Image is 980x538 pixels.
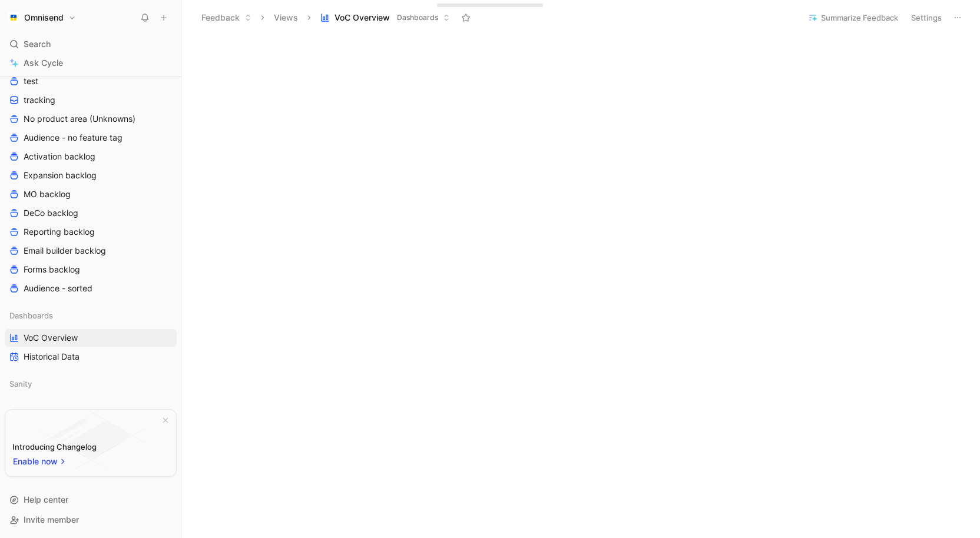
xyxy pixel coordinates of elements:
[803,9,903,26] button: Summarize Feedback
[9,310,53,321] span: Dashboards
[315,9,455,26] button: VoC OverviewDashboards
[5,375,177,396] div: Sanity
[5,348,177,366] a: Historical Data
[12,454,68,469] button: Enable now
[24,56,63,70] span: Ask Cycle
[24,332,78,344] span: VoC Overview
[24,514,79,524] span: Invite member
[5,35,177,53] div: Search
[5,54,177,72] a: Ask Cycle
[5,307,177,324] div: Dashboards
[5,204,177,222] a: DeCo backlog
[24,351,80,363] span: Historical Data
[24,188,71,200] span: MO backlog
[335,12,390,24] span: VoC Overview
[5,242,177,260] a: Email builder backlog
[24,283,92,294] span: Audience - sorted
[5,329,177,347] a: VoC Overview
[5,280,177,297] a: Audience - sorted
[5,9,79,26] button: OmnisendOmnisend
[9,378,32,390] span: Sanity
[24,264,80,275] span: Forms backlog
[24,245,106,257] span: Email builder backlog
[5,261,177,278] a: Forms backlog
[24,494,68,504] span: Help center
[5,110,177,128] a: No product area (Unknowns)
[5,91,177,109] a: tracking
[5,50,177,297] div: OthertesttrackingNo product area (Unknowns)Audience - no feature tagActivation backlogExpansion b...
[5,185,177,203] a: MO backlog
[5,511,177,529] div: Invite member
[24,12,64,23] h1: Omnisend
[24,94,55,106] span: tracking
[5,491,177,509] div: Help center
[24,151,95,162] span: Activation backlog
[5,375,177,393] div: Sanity
[12,440,97,454] div: Introducing Changelog
[5,223,177,241] a: Reporting backlog
[196,9,257,26] button: Feedback
[24,170,97,181] span: Expansion backlog
[8,12,19,24] img: Omnisend
[5,72,177,90] a: test
[5,307,177,366] div: DashboardsVoC OverviewHistorical Data
[24,113,135,125] span: No product area (Unknowns)
[269,9,303,26] button: Views
[24,207,78,219] span: DeCo backlog
[35,410,146,470] img: bg-BLZuj68n.svg
[5,167,177,184] a: Expansion backlog
[24,226,95,238] span: Reporting backlog
[397,12,438,24] span: Dashboards
[5,148,177,165] a: Activation backlog
[24,37,51,51] span: Search
[906,9,947,26] button: Settings
[5,129,177,147] a: Audience - no feature tag
[24,75,38,87] span: test
[24,132,122,144] span: Audience - no feature tag
[13,454,59,469] span: Enable now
